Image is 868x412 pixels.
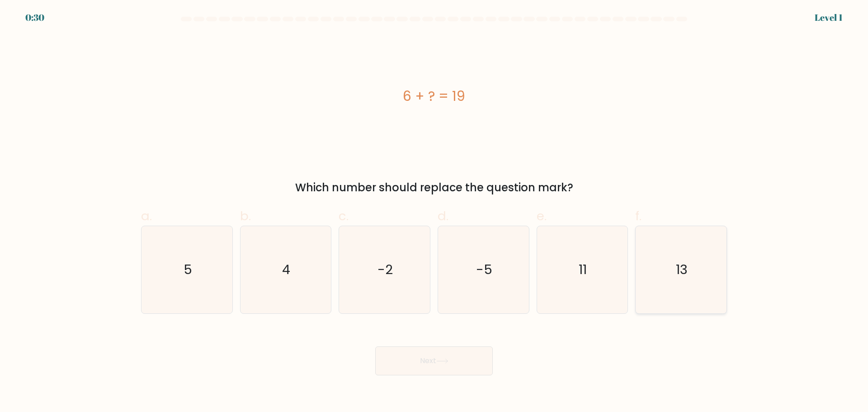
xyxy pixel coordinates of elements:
[375,346,493,375] button: Next
[339,207,349,225] span: c.
[579,260,587,279] text: 11
[537,207,547,225] span: e.
[240,207,251,225] span: b.
[476,260,492,279] text: -5
[635,207,642,225] span: f.
[146,180,722,196] div: Which number should replace the question mark?
[184,260,192,279] text: 5
[815,11,843,24] div: Level 1
[676,260,688,279] text: 13
[438,207,448,225] span: d.
[378,260,393,279] text: -2
[25,11,44,24] div: 0:30
[141,86,727,106] div: 6 + ? = 19
[141,207,152,225] span: a.
[283,260,291,279] text: 4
